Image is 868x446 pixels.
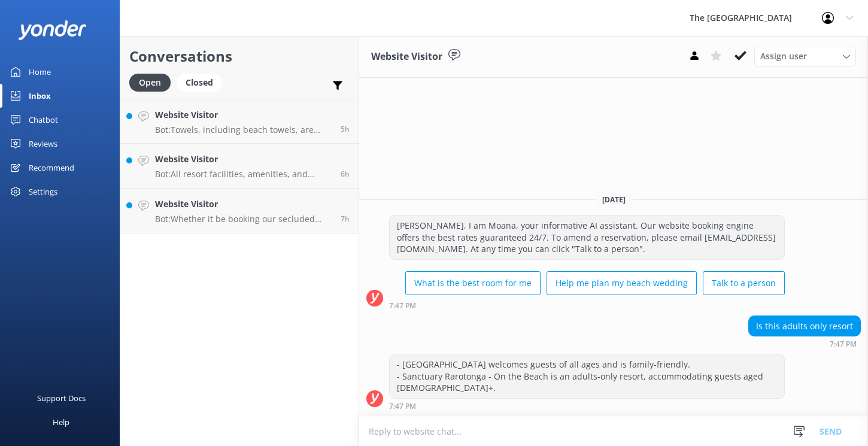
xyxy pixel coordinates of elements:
span: Sep 13 2025 01:13am (UTC -10:00) Pacific/Honolulu [341,169,350,179]
a: Website VisitorBot:Whether it be booking our secluded romantic Honeymoon Pool & Spa Bungalow or a... [120,189,359,233]
h4: Website Visitor [155,198,332,211]
div: Home [29,60,51,84]
button: Help me plan my beach wedding [547,271,697,295]
button: What is the best room for me [405,271,541,295]
div: Recommend [29,156,74,180]
div: Reviews [29,132,57,156]
div: Help [53,410,69,434]
span: Sep 13 2025 12:33am (UTC -10:00) Pacific/Honolulu [341,214,350,224]
span: Sep 13 2025 02:26am (UTC -10:00) Pacific/Honolulu [341,124,350,134]
div: Open [129,74,171,92]
div: Chatbot [29,108,58,132]
strong: 7:47 PM [389,403,416,410]
div: Inbox [29,84,51,108]
a: Website VisitorBot:All resort facilities, amenities, and services, including the restaurant, bar,... [120,144,359,189]
p: Bot: All resort facilities, amenities, and services, including the restaurant, bar, pool, sun lou... [155,169,332,180]
h4: Website Visitor [155,108,332,122]
a: Open [129,75,177,89]
p: Bot: Towels, including beach towels, are complimentary for in-house guests. Beach towels can be o... [155,125,332,135]
div: Assign User [754,47,856,66]
div: Sep 12 2025 01:47am (UTC -10:00) Pacific/Honolulu [389,402,785,410]
div: Sep 12 2025 01:47am (UTC -10:00) Pacific/Honolulu [389,301,785,310]
h3: Website Visitor [371,49,442,65]
span: Assign user [760,50,807,63]
img: yonder-white-logo.png [18,20,87,40]
span: [DATE] [595,195,633,205]
div: Settings [29,180,57,204]
button: Talk to a person [703,271,785,295]
div: [PERSON_NAME], I am Moana, your informative AI assistant. Our website booking engine offers the b... [390,216,784,259]
div: Sep 12 2025 01:47am (UTC -10:00) Pacific/Honolulu [748,339,861,348]
div: Support Docs [37,386,86,410]
h4: Website Visitor [155,153,332,166]
strong: 7:47 PM [389,302,416,310]
p: Bot: Whether it be booking our secluded romantic Honeymoon Pool & Spa Bungalow or arranging a spe... [155,214,332,224]
div: - [GEOGRAPHIC_DATA] welcomes guests of all ages and is family-friendly. - Sanctuary Rarotonga - O... [390,354,784,398]
a: Website VisitorBot:Towels, including beach towels, are complimentary for in-house guests. Beach t... [120,99,359,144]
div: Closed [177,74,222,92]
a: Closed [177,75,228,89]
h2: Conversations [129,45,350,68]
div: Is this adults only resort [749,316,860,336]
strong: 7:47 PM [830,341,857,348]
